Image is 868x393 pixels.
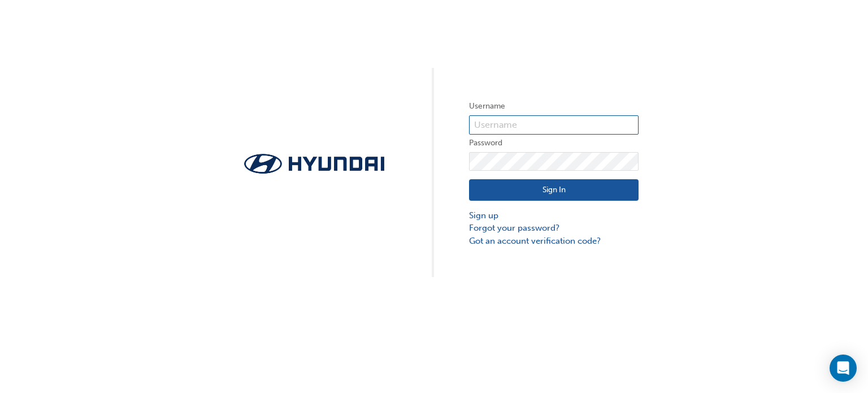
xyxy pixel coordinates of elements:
input: Username [469,115,639,135]
a: Forgot your password? [469,222,639,235]
img: Trak [229,150,399,177]
a: Sign up [469,209,639,222]
label: Username [469,100,639,113]
div: Open Intercom Messenger [830,355,857,382]
button: Sign In [469,179,639,201]
label: Password [469,136,639,150]
a: Got an account verification code? [469,235,639,248]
